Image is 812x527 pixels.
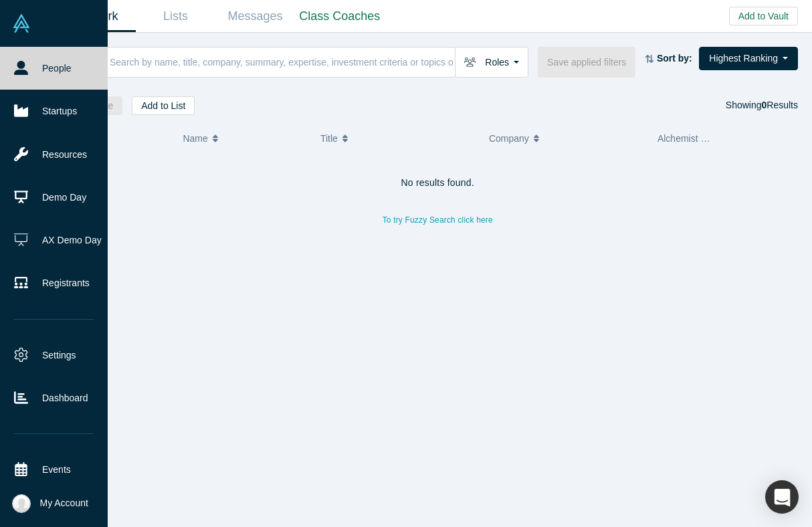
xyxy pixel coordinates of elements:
[762,100,798,110] span: Results
[455,47,528,78] button: Roles
[538,47,635,78] button: Save applied filters
[295,1,385,32] a: Class Coaches
[489,124,529,152] span: Company
[699,47,798,70] button: Highest Ranking
[132,96,195,115] button: Add to List
[12,494,88,513] button: My Account
[373,211,502,229] button: To try Fuzzy Search click here
[12,494,31,513] img: Katinka Harsányi's Account
[183,124,306,152] button: Name
[726,96,798,115] div: Showing
[657,53,692,64] strong: Sort by:
[136,1,215,32] a: Lists
[320,124,475,152] button: Title
[320,124,338,152] span: Title
[215,1,295,32] a: Messages
[762,100,767,110] strong: 0
[12,14,31,33] img: Alchemist Vault Logo
[78,177,799,189] h4: No results found.
[729,7,798,25] button: Add to Vault
[489,124,643,152] button: Company
[183,124,207,152] span: Name
[108,46,455,78] input: Search by name, title, company, summary, expertise, investment criteria or topics of focus
[657,133,720,144] span: Alchemist Role
[40,496,88,510] span: My Account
